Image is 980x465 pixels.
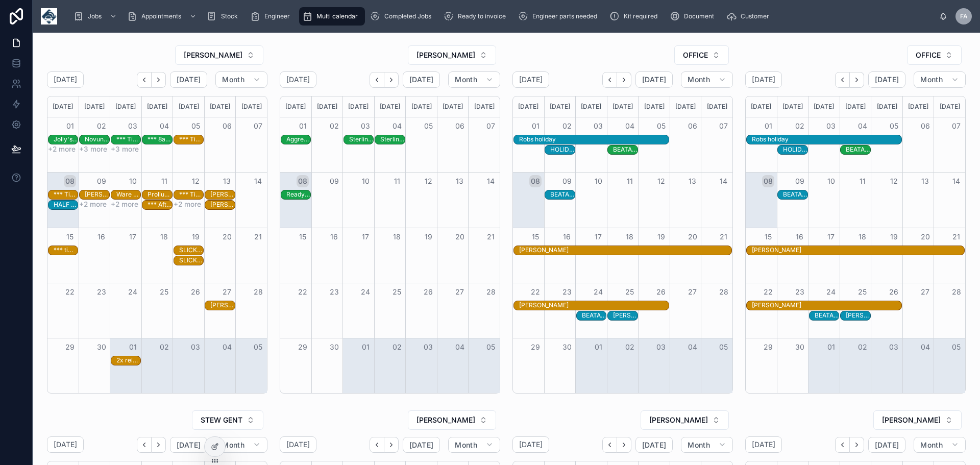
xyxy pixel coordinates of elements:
button: 23 [794,286,806,298]
button: 17 [127,231,139,243]
button: [DATE] [868,437,905,453]
button: 19 [422,231,434,243]
button: 27 [454,286,466,298]
h2: [DATE] [752,75,775,85]
button: 07 [950,120,963,132]
span: Customer [741,12,769,20]
div: [DATE] [313,96,341,117]
button: 22 [297,286,309,298]
button: 08 [64,175,76,187]
div: Robs holiday [752,135,789,143]
button: Next [384,437,399,453]
span: Month [455,75,477,84]
div: [DATE] [345,96,373,117]
button: Next [152,437,166,453]
button: 01 [529,120,542,132]
div: BEATA STARTS AT 9AM [613,145,637,154]
div: [DATE] [112,96,140,117]
div: [DATE] [779,96,807,117]
button: 01 [825,341,837,353]
button: 04 [158,120,170,132]
div: Aggregate Industries UK Ltd (Bardon) - 1 x de - timed 4pm - SL3 0EB [286,135,310,144]
div: BEATA STARTS AT 9AM [846,145,870,154]
button: 06 [919,120,932,132]
button: 09 [95,175,108,187]
div: [DATE] [904,96,933,117]
button: 05 [655,120,667,132]
button: Back [370,72,384,88]
button: 18 [391,231,403,243]
span: [DATE] [177,75,201,84]
button: [DATE] [403,437,440,453]
span: [PERSON_NAME] [184,50,242,60]
button: 23 [561,286,573,298]
button: 24 [359,286,372,298]
button: 25 [624,286,636,298]
button: 25 [391,286,403,298]
button: 19 [189,231,202,243]
button: 02 [856,341,869,353]
div: [DATE] [237,96,265,117]
span: Ready to invoice [458,12,506,20]
button: 04 [624,120,636,132]
button: 21 [485,231,497,243]
button: 17 [359,231,372,243]
h2: [DATE] [286,75,310,85]
button: 04 [687,341,699,353]
button: 04 [221,341,233,353]
button: 24 [592,286,604,298]
div: Month View [745,96,966,394]
button: Select Button [175,45,263,65]
button: 14 [252,175,264,187]
button: [DATE] [868,71,905,88]
button: 02 [624,341,636,353]
button: 16 [794,231,806,243]
button: 02 [95,120,108,132]
a: Engineer [247,7,297,26]
div: [DATE] [672,96,700,117]
div: Novuna Vehicle Services Ltd - 00323703 - 1x reinstall - YE72RHO - [GEOGRAPHIC_DATA] EX39 1BH [85,135,109,143]
div: [DATE] [407,96,435,117]
button: 03 [359,120,372,132]
button: Select Button [873,410,962,430]
button: [DATE] [170,437,207,453]
div: [DATE] [936,96,964,117]
div: BEATA STARTS AT 9AM [613,145,637,154]
div: [DATE] [49,96,77,117]
button: 10 [592,175,604,187]
span: [DATE] [642,75,666,84]
a: Customer [723,7,776,26]
button: Month [914,71,966,88]
div: [DATE] [577,96,605,117]
button: 01 [762,120,774,132]
button: 05 [888,120,900,132]
button: 13 [221,175,233,187]
span: [DATE] [177,440,201,450]
div: [DATE] [546,96,574,117]
span: Stock [221,12,238,20]
button: 09 [328,175,340,187]
button: 14 [485,175,497,187]
div: [DATE] [81,96,109,117]
a: Jobs [70,7,122,26]
span: Engineer parts needed [532,12,597,20]
button: 24 [825,286,837,298]
button: Select Button [907,45,962,65]
span: [DATE] [875,440,899,450]
button: 17 [825,231,837,243]
button: Select Button [408,45,496,65]
button: 05 [718,341,730,353]
button: 13 [687,175,699,187]
button: 21 [252,231,264,243]
button: 04 [454,341,466,353]
button: 10 [359,175,372,187]
button: 26 [422,286,434,298]
button: 11 [158,175,170,187]
button: 02 [794,120,806,132]
button: 13 [919,175,932,187]
button: Back [137,437,152,453]
button: Back [835,72,850,88]
button: 05 [950,341,963,353]
button: 11 [856,175,869,187]
button: 16 [95,231,108,243]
